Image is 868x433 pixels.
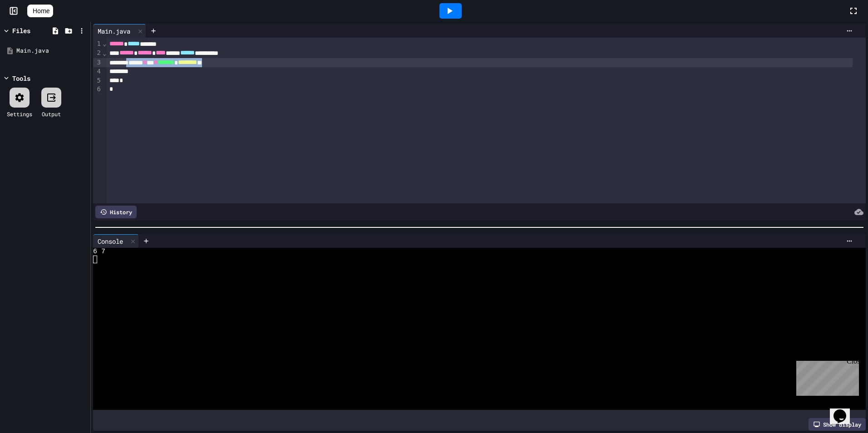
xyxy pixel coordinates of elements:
[809,418,866,431] div: Show display
[102,40,107,47] span: Fold line
[93,26,135,36] div: Main.java
[93,49,102,58] div: 2
[93,85,102,94] div: 6
[12,26,30,35] div: Files
[7,110,32,118] div: Settings
[12,74,30,83] div: Tools
[4,4,63,58] div: Chat with us now!Close
[93,24,146,38] div: Main.java
[102,49,107,57] span: Fold line
[93,76,102,85] div: 5
[93,234,139,248] div: Console
[93,248,105,256] span: 6 7
[33,6,49,15] span: Home
[793,357,859,396] iframe: chat widget
[93,67,102,76] div: 4
[95,206,137,218] div: History
[93,236,128,246] div: Console
[830,397,859,424] iframe: chat widget
[27,5,53,17] a: Home
[16,46,87,55] div: Main.java
[93,39,102,49] div: 1
[93,58,102,67] div: 3
[42,110,61,118] div: Output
